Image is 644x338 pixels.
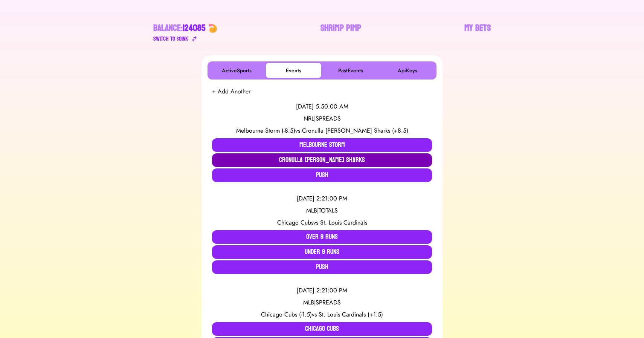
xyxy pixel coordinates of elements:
button: Events [266,63,321,78]
div: [DATE] 2:21:00 PM [212,286,432,295]
a: Shrimp Pimp [320,22,361,43]
button: + Add Another [212,87,250,96]
span: Cronulla [PERSON_NAME] Sharks (+8.5) [302,126,408,135]
div: Balance: [153,22,205,34]
button: ApiKeys [380,63,435,78]
button: Over 9 Runs [212,230,432,244]
div: MLB | TOTALS [212,206,432,215]
div: MLB | SPREADS [212,298,432,307]
span: Chicago Cubs (-1.5) [261,310,312,319]
span: Chicago Cubs [277,218,313,227]
button: Melbourne Storm [212,138,432,152]
div: vs [212,310,432,319]
span: St. Louis Cardinals [320,218,367,227]
div: NRL | SPREADS [212,114,432,123]
span: St. Louis Cardinals (+1.5) [319,310,383,319]
span: 124085 [183,20,205,36]
button: Chicago Cubs [212,322,432,336]
img: 🍤 [208,24,217,33]
button: Cronulla [PERSON_NAME] Sharks [212,153,432,167]
a: My Bets [464,22,491,43]
div: [DATE] 2:21:00 PM [212,194,432,203]
div: Switch to $ OINK [153,34,188,43]
div: vs [212,218,432,227]
button: ActiveSports [209,63,264,78]
button: Push [212,260,432,274]
div: [DATE] 5:50:00 AM [212,102,432,111]
div: vs [212,126,432,135]
button: Under 9 Runs [212,245,432,259]
button: PastEvents [323,63,378,78]
span: Melbourne Storm (-8.5) [236,126,295,135]
button: Push [212,168,432,182]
